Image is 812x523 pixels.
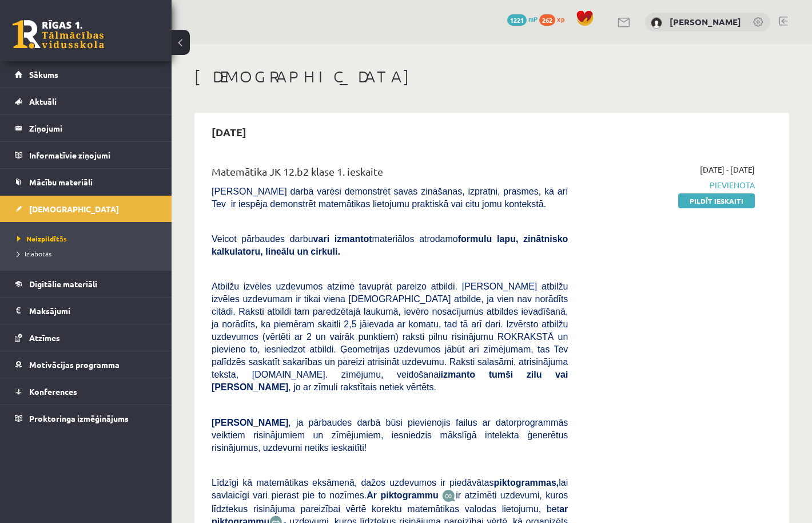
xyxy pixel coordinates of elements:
[15,351,157,378] a: Motivācijas programma
[678,193,755,208] a: Pildīt ieskaiti
[367,490,439,500] b: Ar piktogrammu
[15,324,157,351] a: Atzīmes
[15,405,157,431] a: Proktoringa izmēģinājums
[557,14,564,23] span: xp
[29,359,120,370] span: Motivācijas programma
[13,20,104,49] a: Rīgas 1. Tālmācības vidusskola
[700,164,755,176] span: [DATE] - [DATE]
[212,282,568,392] span: Atbilžu izvēles uzdevumos atzīmē tavuprāt pareizo atbildi. [PERSON_NAME] atbilžu izvēles uzdevuma...
[585,179,755,191] span: Pievienota
[15,271,157,297] a: Digitālie materiāli
[15,298,157,324] a: Maksājumi
[17,233,160,244] a: Neizpildītās
[539,14,555,26] span: 262
[17,234,67,243] span: Neizpildītās
[15,196,157,222] a: [DEMOGRAPHIC_DATA]
[442,489,456,502] img: JfuEzvunn4EvwAAAAASUVORK5CYII=
[29,204,119,214] span: [DEMOGRAPHIC_DATA]
[15,378,157,405] a: Konferences
[212,234,568,256] b: formulu lapu, zinātnisko kalkulatoru, lineālu un cirkuli.
[212,478,568,500] span: Līdzīgi kā matemātikas eksāmenā, dažos uzdevumos ir piedāvātas lai savlaicīgi vari pierast pie to...
[313,234,372,244] b: vari izmantot
[441,370,475,379] b: izmanto
[17,249,51,258] span: Izlabotās
[194,67,789,86] h1: [DEMOGRAPHIC_DATA]
[29,69,58,80] span: Sākums
[29,298,157,324] legend: Maksājumi
[15,88,157,114] a: Aktuāli
[539,14,570,23] a: 262 xp
[29,279,97,289] span: Digitālie materiāli
[15,142,157,168] a: Informatīvie ziņojumi
[15,61,157,88] a: Sākums
[29,142,157,168] legend: Informatīvie ziņojumi
[528,14,538,23] span: mP
[29,386,77,397] span: Konferences
[200,118,258,145] h2: [DATE]
[29,115,157,141] legend: Ziņojumi
[29,332,60,343] span: Atzīmes
[212,418,568,453] span: , ja pārbaudes darbā būsi pievienojis failus ar datorprogrammās veiktiem risinājumiem un zīmējumi...
[507,14,527,26] span: 1221
[494,478,559,488] b: piktogrammas,
[29,177,93,187] span: Mācību materiāli
[17,248,160,259] a: Izlabotās
[15,169,157,195] a: Mācību materiāli
[29,413,129,423] span: Proktoringa izmēģinājums
[212,234,568,256] span: Veicot pārbaudes darbu materiālos atrodamo
[670,16,741,27] a: [PERSON_NAME]
[29,96,57,106] span: Aktuāli
[15,115,157,141] a: Ziņojumi
[212,418,288,427] span: [PERSON_NAME]
[507,14,538,23] a: 1221 mP
[651,17,662,29] img: Toms Miezītis
[212,164,568,185] div: Matemātika JK 12.b2 klase 1. ieskaite
[212,187,568,209] span: [PERSON_NAME] darbā varēsi demonstrēt savas zināšanas, izpratni, prasmes, kā arī Tev ir iespēja d...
